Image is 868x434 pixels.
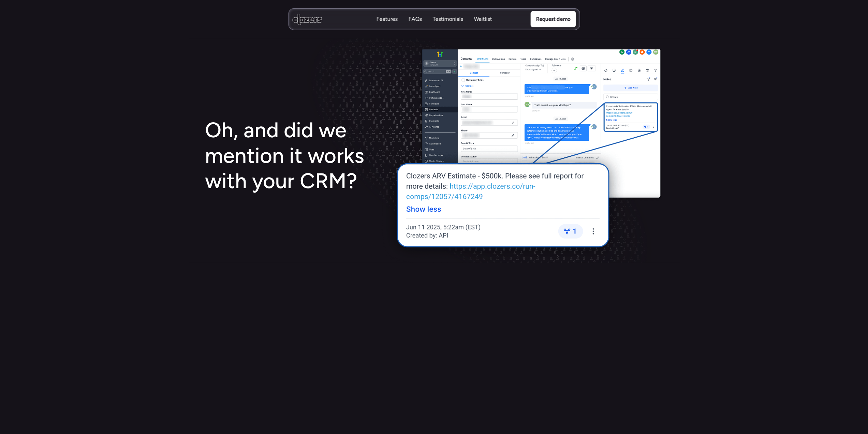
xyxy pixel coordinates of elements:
[376,23,397,30] p: Features
[474,23,492,30] p: Waitlist
[474,15,492,23] p: Waitlist
[408,15,422,23] a: FAQsFAQs
[376,15,397,23] p: Features
[205,117,369,194] h1: Oh, and did we mention it works with your CRM?
[408,23,422,30] p: FAQs
[474,15,492,23] a: WaitlistWaitlist
[408,15,422,23] p: FAQs
[432,15,463,23] p: Testimonials
[376,15,397,23] a: FeaturesFeatures
[530,11,576,27] a: Request demo
[432,23,463,30] p: Testimonials
[536,15,570,24] p: Request demo
[432,15,463,23] a: TestimonialsTestimonials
